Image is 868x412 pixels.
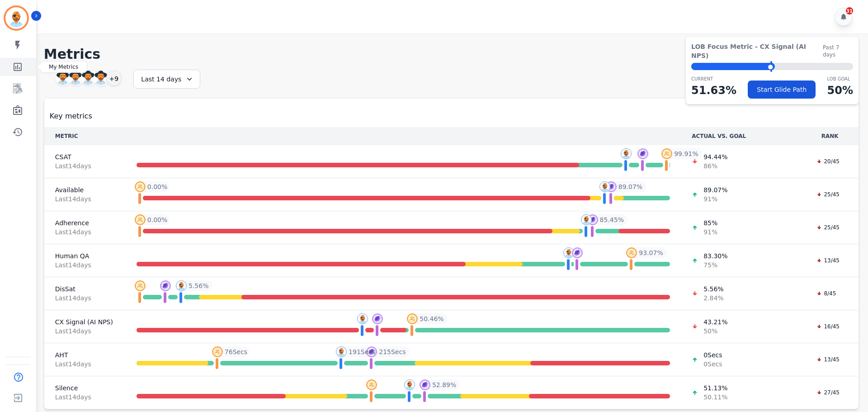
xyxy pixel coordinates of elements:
img: profile-pic [372,313,383,324]
img: profile-pic [587,214,598,225]
span: 50.46 % [420,314,443,323]
span: 215 Secs [379,347,406,356]
span: 2.84 % [703,294,723,303]
span: 5.56 % [189,281,208,290]
img: profile-pic [336,346,347,357]
img: profile-pic [404,379,415,390]
span: DisSat [55,284,115,294]
span: Last 14 day s [55,327,115,336]
span: Adherence [55,218,115,227]
span: Last 14 day s [55,161,115,170]
img: profile-pic [661,148,672,159]
span: 89.07 % [618,182,642,191]
div: 16/45 [812,322,844,331]
p: LOB Goal [827,76,853,82]
img: profile-pic [135,280,146,291]
img: profile-pic [637,148,648,159]
img: profile-pic [563,247,574,258]
span: Last 14 day s [55,360,115,369]
span: Past 7 days [823,44,853,58]
span: 43.21 % [703,317,727,327]
div: 13/45 [812,355,844,364]
span: 51.13 % [703,384,727,393]
img: profile-pic [621,148,632,159]
span: 91 % [703,194,727,204]
div: 13/45 [812,256,844,265]
span: 99.91 % [674,149,698,158]
span: Last 14 day s [55,227,115,237]
img: profile-pic [357,313,368,324]
img: profile-pic [407,313,418,324]
th: RANK [801,127,859,145]
span: Last 14 day s [55,260,115,270]
img: profile-pic [420,379,430,390]
div: Last 14 days [133,70,200,89]
span: 50 % [703,327,727,336]
span: Silence [55,384,115,393]
img: profile-pic [212,346,223,357]
span: 85 % [703,218,717,227]
div: ⬤ [691,63,775,70]
span: Last 14 day s [55,194,115,204]
img: profile-pic [366,346,377,357]
span: Human QA [55,251,115,260]
span: 50.11 % [703,393,727,402]
div: +9 [106,71,122,86]
span: 0.00 % [147,215,167,224]
span: 0 Secs [703,350,722,360]
img: profile-pic [176,280,187,291]
img: profile-pic [135,214,146,225]
span: 75 % [703,260,727,270]
span: 91 % [703,227,717,237]
span: 0 Secs [703,360,722,369]
span: 191 Secs [349,347,375,356]
div: 20/45 [812,157,844,166]
span: 76 Secs [225,347,247,356]
p: 51.63 % [691,82,736,99]
span: 5.56 % [703,284,723,294]
p: 50 % [827,82,853,99]
span: 94.44 % [703,152,727,161]
h1: Metrics [44,46,859,62]
th: ACTUAL VS. GOAL [681,127,801,145]
span: 83.30 % [703,251,727,260]
div: 31 [846,7,853,14]
span: 86 % [703,161,727,170]
span: CSAT [55,152,115,161]
span: 93.07 % [639,248,663,257]
button: Start Glide Path [748,81,816,99]
span: Last 14 day s [55,294,115,303]
span: Key metrics [50,111,92,122]
img: profile-pic [572,247,583,258]
div: 25/45 [812,223,844,232]
div: 25/45 [812,190,844,199]
span: 0.00 % [147,182,167,191]
th: METRIC [44,127,126,145]
div: 27/45 [812,388,844,397]
span: LOB Focus Metric - CX Signal (AI NPS) [691,42,823,60]
p: CURRENT [691,76,736,82]
img: Bordered avatar [5,7,27,29]
img: profile-pic [135,181,146,192]
img: profile-pic [599,181,610,192]
img: profile-pic [366,379,377,390]
span: 89.07 % [703,185,727,194]
span: 52.89 % [432,380,456,389]
span: Available [55,185,115,194]
img: profile-pic [581,214,592,225]
span: 85.45 % [600,215,624,224]
img: profile-pic [606,181,617,192]
span: Last 14 day s [55,393,115,402]
span: AHT [55,350,115,360]
div: 8/45 [812,289,840,298]
span: CX Signal (AI NPS) [55,317,115,327]
img: profile-pic [160,280,171,291]
img: profile-pic [626,247,637,258]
